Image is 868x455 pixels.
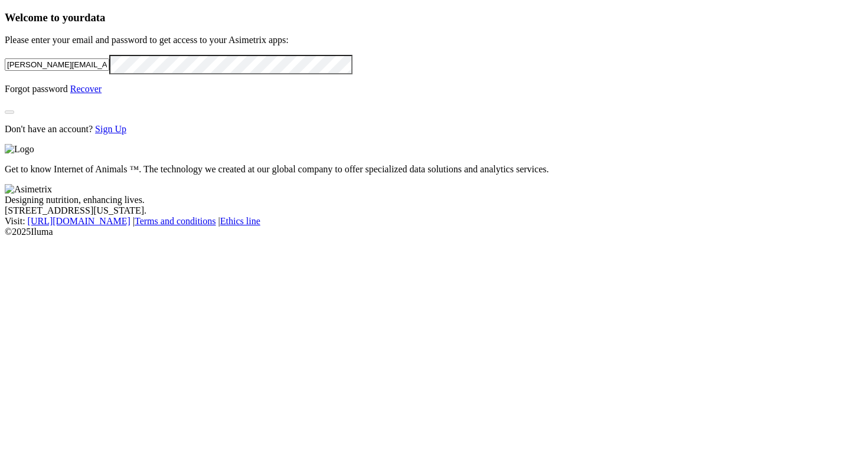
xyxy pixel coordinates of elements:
[5,11,863,24] h3: Welcome to your
[5,58,109,71] input: Your email
[5,144,34,155] img: Logo
[5,84,863,94] p: Forgot password
[70,84,102,94] a: Recover
[84,11,105,24] span: data
[135,216,216,226] a: Terms and conditions
[5,195,863,205] div: Designing nutrition, enhancing lives.
[28,216,130,226] a: [URL][DOMAIN_NAME]
[95,124,126,134] a: Sign Up
[5,227,863,237] div: © 2025 Iluma
[5,35,863,45] p: Please enter your email and password to get access to your Asimetrix apps:
[5,216,863,227] div: Visit : | |
[5,184,52,195] img: Asimetrix
[5,164,863,175] p: Get to know Internet of Animals ™. The technology we created at our global company to offer speci...
[220,216,260,226] a: Ethics line
[5,124,863,135] p: Don't have an account?
[5,205,863,216] div: [STREET_ADDRESS][US_STATE].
